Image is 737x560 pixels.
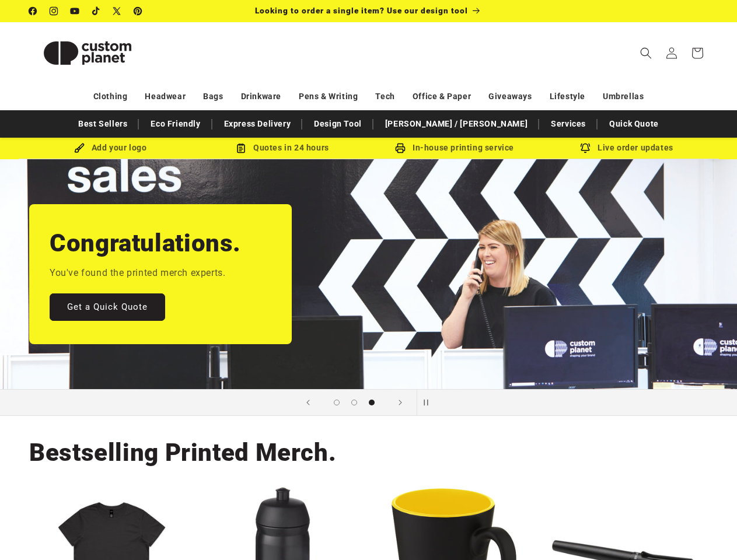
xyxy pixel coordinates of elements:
img: Custom Planet [29,27,146,79]
h2: Congratulations. [50,228,241,259]
a: Giveaways [488,86,532,107]
span: Looking to order a single item? Use our design tool [255,6,468,15]
a: Quick Quote [603,114,665,134]
div: Live order updates [541,141,713,155]
p: You've found the printed merch experts. [50,265,225,282]
h2: Bestselling Printed Merch. [29,437,336,468]
img: Brush Icon [74,143,85,153]
a: Drinkware [241,86,281,107]
a: [PERSON_NAME] / [PERSON_NAME] [379,114,533,134]
a: Pens & Writing [299,86,358,107]
a: Office & Paper [413,86,471,107]
div: Quotes in 24 hours [197,141,369,155]
a: Tech [375,86,394,107]
a: Design Tool [308,114,368,134]
a: Get a Quick Quote [50,293,165,321]
a: Lifestyle [550,86,585,107]
button: Load slide 1 of 3 [328,394,345,411]
a: Services [545,114,592,134]
img: Order Updates Icon [236,143,246,153]
a: Headwear [145,86,186,107]
a: Custom Planet [25,22,151,83]
img: Order updates [580,143,591,153]
button: Pause slideshow [417,390,442,415]
a: Eco Friendly [145,114,206,134]
iframe: Chat Widget [679,504,737,560]
button: Load slide 3 of 3 [363,394,380,411]
summary: Search [633,40,659,66]
div: Add your logo [25,141,197,155]
a: Umbrellas [603,86,644,107]
a: Bags [203,86,223,107]
a: Express Delivery [218,114,297,134]
div: In-house printing service [369,141,541,155]
img: In-house printing [395,143,406,153]
button: Previous slide [295,390,321,415]
button: Load slide 2 of 3 [345,394,363,411]
a: Best Sellers [72,114,133,134]
a: Clothing [93,86,128,107]
button: Next slide [387,390,413,415]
